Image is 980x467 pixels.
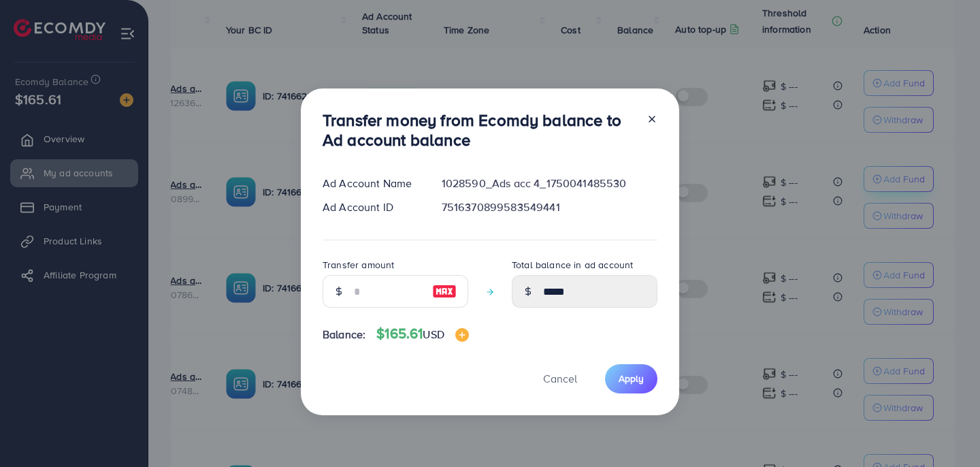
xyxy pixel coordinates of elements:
[605,364,657,393] button: Apply
[423,327,444,342] span: USD
[619,372,644,385] span: Apply
[455,328,469,342] img: image
[376,325,469,342] h4: $165.61
[922,406,970,457] iframe: Chat
[323,110,636,150] h3: Transfer money from Ecomdy balance to Ad account balance
[312,176,431,191] div: Ad Account Name
[323,327,365,342] span: Balance:
[543,371,577,386] span: Cancel
[312,199,431,215] div: Ad Account ID
[432,283,457,300] img: image
[431,176,668,191] div: 1028590_Ads acc 4_1750041485530
[526,364,594,393] button: Cancel
[323,258,394,272] label: Transfer amount
[512,258,633,272] label: Total balance in ad account
[431,199,668,215] div: 7516370899583549441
